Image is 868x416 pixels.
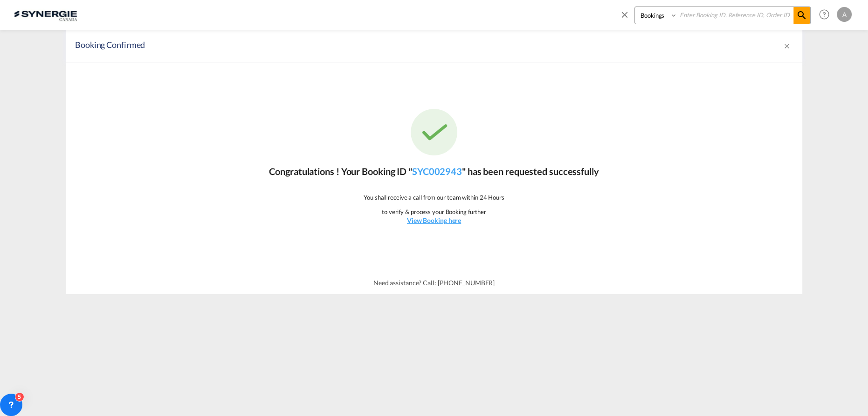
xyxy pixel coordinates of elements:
md-icon: icon-magnify [796,10,807,21]
input: Enter Booking ID, Reference ID, Order ID [677,7,793,23]
p: Need assistance? Call: [PHONE_NUMBER] [373,278,495,288]
a: SYC002943 [412,166,462,177]
img: 1f56c880d42311ef80fc7dca854c8e59.png [14,4,77,25]
p: Congratulations ! Your Booking ID " " has been requested successfully [269,165,599,178]
span: icon-magnify [793,7,810,24]
div: A [837,7,852,22]
div: Help [816,7,837,23]
md-icon: icon-close [620,9,630,20]
span: Help [816,7,832,22]
p: You shall receive a call from our team within 24 Hours [364,193,504,201]
p: to verify & process your Booking further [382,208,486,216]
md-icon: icon-close [783,42,791,50]
div: Booking Confirmed [75,39,649,53]
u: View Booking here [407,216,461,224]
span: icon-close [620,7,634,29]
